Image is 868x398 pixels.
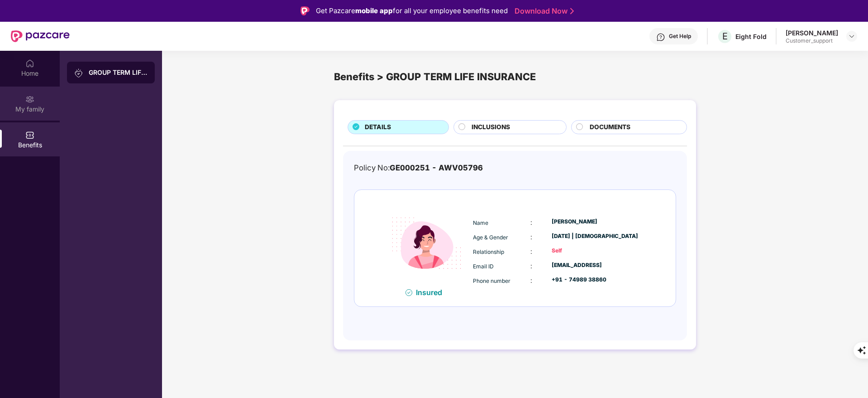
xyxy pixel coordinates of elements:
img: Stroke [570,6,574,16]
strong: mobile app [355,6,393,15]
img: Logo [300,6,310,15]
a: Download Now [515,6,571,16]
div: Customer_support [786,37,838,44]
img: svg+xml;base64,PHN2ZyBpZD0iSGVscC0zMngzMiIgeG1sbnM9Imh0dHA6Ly93d3cudzMub3JnLzIwMDAvc3ZnIiB3aWR0aD... [656,33,665,42]
div: [PERSON_NAME] [786,29,838,37]
div: Eight Fold [735,32,767,41]
div: Get Pazcare for all your employee benefits need [316,5,508,16]
img: svg+xml;base64,PHN2ZyBpZD0iRHJvcGRvd24tMzJ4MzIiIHhtbG5zPSJodHRwOi8vd3d3LnczLm9yZy8yMDAwL3N2ZyIgd2... [848,33,855,40]
div: Get Help [669,33,691,40]
img: New Pazcare Logo [11,30,70,42]
span: E [722,31,728,42]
